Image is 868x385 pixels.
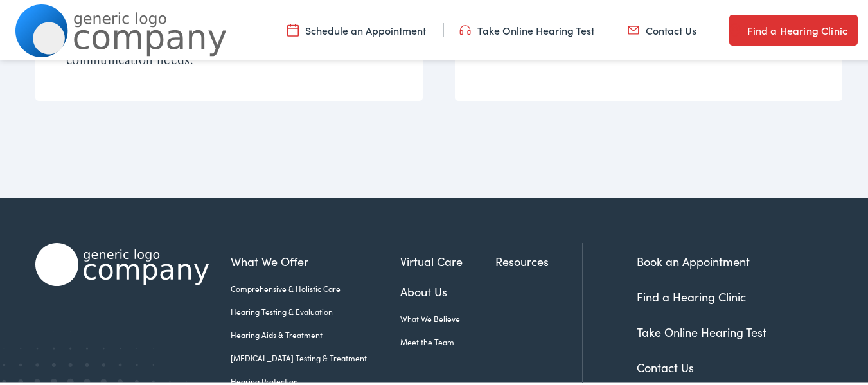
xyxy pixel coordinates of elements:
[231,281,400,292] a: Comprehensive & Holistic Care
[729,21,741,36] img: utility icon
[400,281,496,298] a: About Us
[231,327,400,339] a: Hearing Aids & Treatment
[35,241,209,284] img: Alpaca Audiology
[400,311,496,323] a: What We Believe
[495,251,582,268] a: Resources
[400,334,496,346] a: Meet the Team
[231,373,400,385] a: Hearing Protection
[637,357,694,373] a: Contact Us
[637,251,750,267] a: Book an Appointment
[729,13,858,44] a: Find a Hearing Clinic
[400,251,496,268] a: Virtual Care
[287,21,426,35] a: Schedule an Appointment
[287,21,299,35] img: utility icon
[459,21,594,35] a: Take Online Hearing Test
[637,322,766,338] a: Take Online Hearing Test
[628,21,696,35] a: Contact Us
[459,21,471,35] img: utility icon
[628,21,639,35] img: utility icon
[231,251,400,268] a: What We Offer
[231,350,400,362] a: [MEDICAL_DATA] Testing & Treatment
[637,287,746,303] a: Find a Hearing Clinic
[231,304,400,316] a: Hearing Testing & Evaluation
